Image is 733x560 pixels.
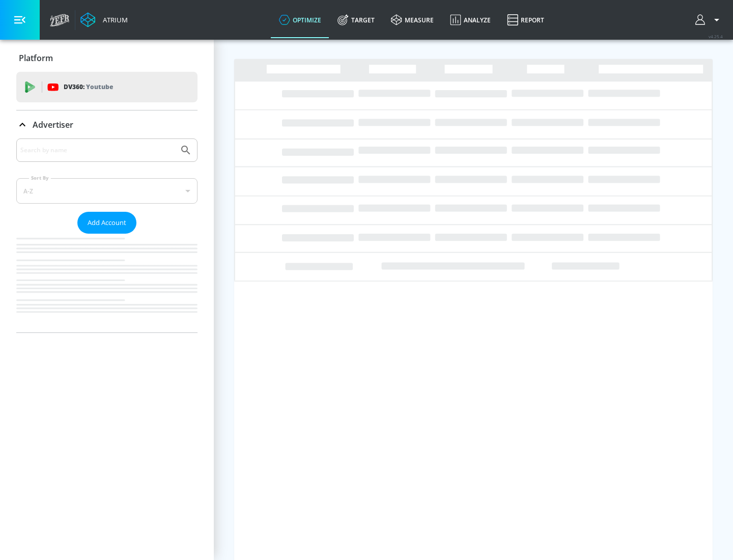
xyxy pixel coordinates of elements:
span: Add Account [88,217,126,229]
div: A-Z [16,178,198,204]
a: optimize [271,2,329,38]
div: Atrium [99,15,128,24]
div: Platform [16,44,198,72]
input: Search by name [20,144,175,157]
a: measure [383,2,442,38]
a: Target [329,2,383,38]
span: v 4.25.4 [709,34,723,39]
p: Youtube [86,81,113,92]
a: Analyze [442,2,499,38]
label: Sort By [29,175,51,181]
a: Atrium [80,12,128,27]
div: Advertiser [16,138,198,332]
nav: list of Advertiser [16,234,198,332]
p: Advertiser [33,119,73,130]
a: Report [499,2,552,38]
p: Platform [19,52,53,64]
div: Advertiser [16,110,198,139]
button: Add Account [77,212,136,234]
div: DV360: Youtube [16,72,198,102]
p: DV360: [64,81,113,93]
